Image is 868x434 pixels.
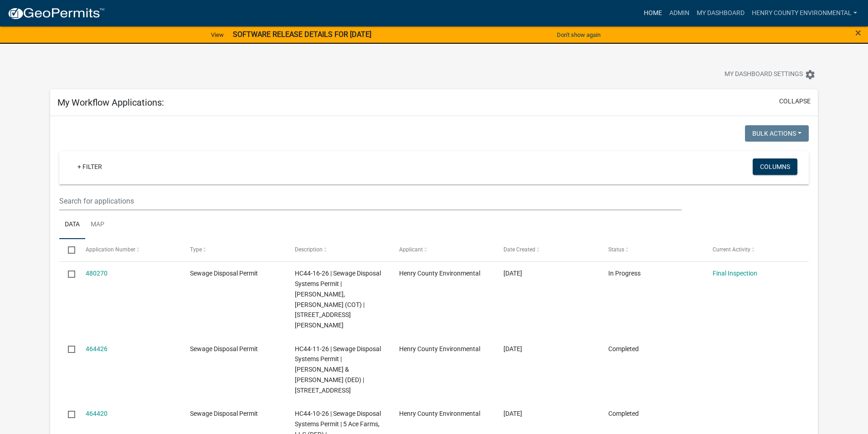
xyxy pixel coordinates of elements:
[390,239,495,261] datatable-header-cell: Applicant
[724,69,803,80] span: My Dashboard Settings
[503,410,522,417] span: 08/15/2025
[553,27,604,42] button: Don't show again
[748,5,861,22] a: Henry County Environmental
[399,410,480,417] span: Henry County Environmental
[295,345,381,394] span: HC44-11-26 | Sewage Disposal Systems Permit | Housh, John D & Kimberly A (DED) | 1466 OLD HWY 34
[855,27,861,38] button: Close
[855,26,861,39] span: ×
[77,239,181,261] datatable-header-cell: Application Number
[59,192,681,210] input: Search for applications
[70,158,109,175] a: + Filter
[399,345,480,352] span: Henry County Environmental
[190,410,258,417] span: Sewage Disposal Permit
[753,158,797,175] button: Columns
[503,270,522,277] span: 09/18/2025
[666,5,693,22] a: Admin
[608,270,641,277] span: In Progress
[207,27,227,42] a: View
[704,239,808,261] datatable-header-cell: Current Activity
[503,246,535,253] span: Date Created
[181,239,286,261] datatable-header-cell: Type
[608,345,639,352] span: Completed
[190,345,258,352] span: Sewage Disposal Permit
[85,210,110,240] a: Map
[399,270,480,277] span: Henry County Environmental
[295,246,323,253] span: Description
[503,345,522,352] span: 08/15/2025
[190,270,258,277] span: Sewage Disposal Permit
[59,210,85,240] a: Data
[608,410,639,417] span: Completed
[57,97,164,108] h5: My Workflow Applications:
[745,125,809,142] button: Bulk Actions
[713,270,757,277] a: Final Inspection
[608,246,624,253] span: Status
[805,69,816,80] i: settings
[190,246,202,253] span: Type
[399,246,423,253] span: Applicant
[59,239,77,261] datatable-header-cell: Select
[717,66,823,83] button: My Dashboard Settingssettings
[86,345,108,352] a: 464426
[640,5,666,22] a: Home
[86,246,135,253] span: Application Number
[86,410,108,417] a: 464420
[693,5,748,22] a: My Dashboard
[779,97,811,106] button: collapse
[495,239,599,261] datatable-header-cell: Date Created
[295,270,381,329] span: HC44-16-26 | Sewage Disposal Systems Permit | Reif, Ruth Beckman (COT) | 2799 HENRY/DES M AVE
[233,30,371,39] strong: SOFTWARE RELEASE DETAILS FOR [DATE]
[86,270,108,277] a: 480270
[286,239,390,261] datatable-header-cell: Description
[600,239,704,261] datatable-header-cell: Status
[713,246,750,253] span: Current Activity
